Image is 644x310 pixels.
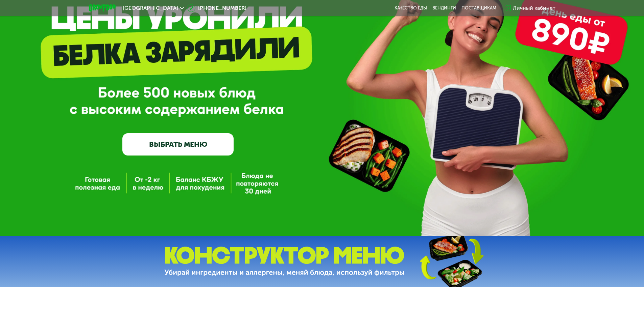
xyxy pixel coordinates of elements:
[122,133,234,156] a: ВЫБРАТЬ МЕНЮ
[513,4,555,12] div: Личный кабинет
[432,5,456,11] a: Вендинги
[123,5,178,11] span: [GEOGRAPHIC_DATA]
[395,5,427,11] a: Качество еды
[187,4,246,12] a: [PHONE_NUMBER]
[461,5,496,11] div: поставщикам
